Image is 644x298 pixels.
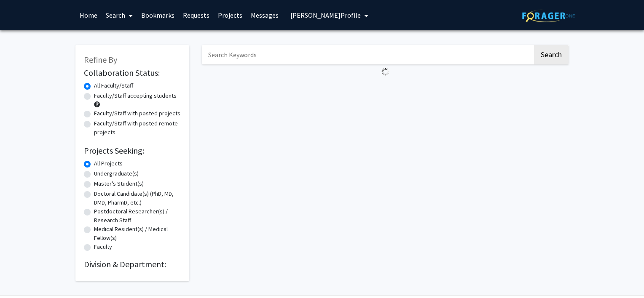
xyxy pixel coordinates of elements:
label: Faculty/Staff accepting students [94,91,177,100]
a: Requests [179,0,214,30]
h2: Division & Department: [84,259,181,269]
a: Home [75,0,102,30]
h2: Projects Seeking: [84,146,181,156]
input: Search Keywords [202,45,533,64]
label: Postdoctoral Researcher(s) / Research Staff [94,207,181,225]
a: Messages [247,0,283,30]
button: Search [534,45,569,64]
span: [PERSON_NAME] Profile [290,11,361,19]
label: Faculty/Staff with posted remote projects [94,119,181,137]
label: Medical Resident(s) / Medical Fellow(s) [94,225,181,242]
label: Doctoral Candidate(s) (PhD, MD, DMD, PharmD, etc.) [94,189,181,207]
h2: Collaboration Status: [84,68,181,78]
img: ForagerOne Logo [522,9,575,22]
label: Undergraduate(s) [94,169,139,178]
label: Master's Student(s) [94,179,144,188]
img: Loading [378,64,393,79]
label: All Faculty/Staff [94,81,133,90]
label: Faculty [94,242,112,251]
label: All Projects [94,159,123,168]
nav: Page navigation [202,79,569,98]
label: Faculty/Staff with posted projects [94,109,180,118]
span: Refine By [84,54,117,65]
a: Projects [214,0,247,30]
a: Bookmarks [137,0,179,30]
a: Search [102,0,137,30]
